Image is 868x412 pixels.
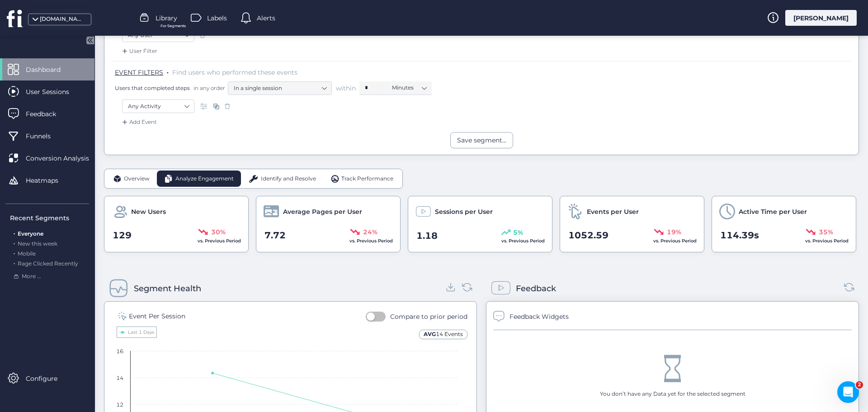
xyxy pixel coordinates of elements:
span: in any order [192,84,225,92]
span: 5% [513,227,523,237]
span: Funnels [26,131,64,141]
span: 1.18 [416,229,438,243]
span: . [14,228,15,237]
span: 1052.59 [568,228,609,242]
span: Find users who performed these events [172,68,297,76]
nz-select-item: Any Activity [128,99,189,113]
span: EVENT FILTERS [115,68,163,76]
span: . [14,238,15,247]
span: User Sessions [26,87,83,97]
div: Recent Segments [10,213,89,223]
div: Feedback Widgets [509,312,569,322]
span: vs. Previous Period [653,238,697,244]
span: Analyze Engagement [175,175,234,183]
span: Rage Clicked Recently [18,260,78,267]
span: . [14,258,15,267]
span: 35% [819,227,833,237]
span: Dashboard [26,65,74,75]
div: [PERSON_NAME] [785,10,857,26]
span: Everyone [18,230,43,237]
span: 19% [667,227,681,237]
span: vs. Previous Period [805,238,849,244]
span: Conversion Analysis [26,153,103,163]
span: Mobile [18,250,36,257]
text: 14 [116,374,123,381]
div: [DOMAIN_NAME] [40,15,85,24]
span: Configure [26,374,71,384]
span: New Users [131,207,166,217]
span: Sessions per User [435,207,493,217]
text: 16 [116,348,123,355]
span: More ... [22,272,41,281]
span: . [14,248,15,257]
span: Alerts [257,13,275,23]
nz-select-item: In a single session [234,81,326,95]
span: Track Performance [341,175,393,183]
div: AVG [419,330,467,339]
nz-select-item: Minutes [392,81,426,95]
span: 30% [211,227,226,237]
div: Save segment... [457,135,506,145]
text: Last 1 Days [128,329,154,335]
span: Average Pages per User [283,207,362,217]
div: Add Event [120,118,157,127]
span: . [167,66,169,76]
div: Event Per Session [129,311,185,321]
div: Segment Health [134,282,201,295]
span: 129 [113,228,132,242]
span: Identify and Resolve [261,175,316,183]
span: For Segments [160,23,186,29]
iframe: Intercom live chat [837,381,859,403]
span: Active Time per User [739,207,807,217]
span: 114.39s [720,228,759,242]
span: Labels [207,13,227,23]
span: within [336,84,356,93]
div: Feedback [516,282,556,295]
div: User Filter [120,47,157,56]
span: Library [156,13,177,23]
span: Events per User [587,207,639,217]
text: 12 [116,401,123,408]
span: vs. Previous Period [198,238,241,244]
span: 24% [363,227,377,237]
span: 2 [856,381,863,388]
span: New this week [18,240,57,247]
span: Heatmaps [26,175,72,185]
span: vs. Previous Period [349,238,393,244]
div: You don’t have any Data yet for the selected segment [600,390,745,398]
span: Overview [124,175,150,183]
span: vs. Previous Period [501,238,545,244]
span: Feedback [26,109,70,119]
span: Users that completed steps [115,84,190,92]
span: 14 Events [436,331,463,337]
div: Compare to prior period [390,312,467,322]
span: 7.72 [264,228,286,242]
